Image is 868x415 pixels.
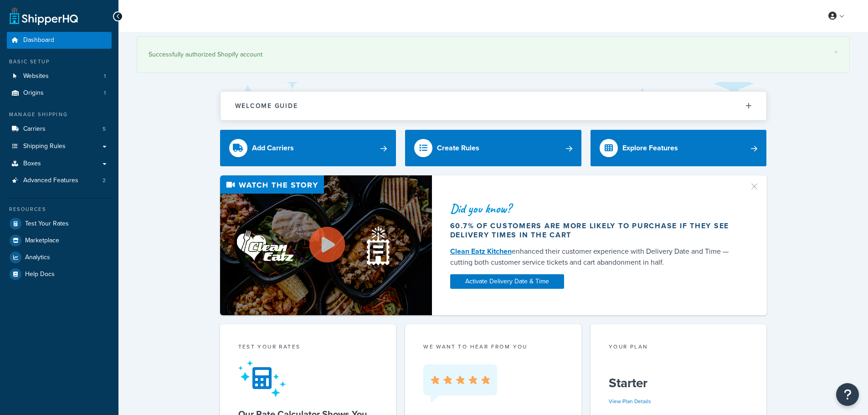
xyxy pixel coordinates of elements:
[437,142,479,154] div: Create Rules
[220,130,396,166] a: Add Carriers
[7,172,112,189] li: Advanced Features
[7,32,112,49] a: Dashboard
[7,85,112,102] li: Origins
[23,72,49,80] span: Websites
[836,383,859,406] button: Open Resource Center
[591,130,767,166] a: Explore Features
[25,271,55,278] span: Help Docs
[23,160,41,168] span: Boxes
[23,89,44,97] span: Origins
[7,266,112,282] a: Help Docs
[450,246,738,268] div: enhanced their customer experience with Delivery Date and Time — cutting both customer service ti...
[25,220,69,228] span: Test Your Rates
[23,125,46,133] span: Carriers
[450,202,738,215] div: Did you know?
[23,177,78,184] span: Advanced Features
[622,142,678,154] div: Explore Features
[220,175,432,315] img: Video thumbnail
[7,68,112,85] a: Websites1
[7,155,112,172] a: Boxes
[7,232,112,249] a: Marketplace
[7,85,112,102] a: Origins1
[423,343,563,351] p: we want to hear from you
[149,48,838,61] div: Successfully authorized Shopify account
[609,343,749,353] div: Your Plan
[103,177,106,184] span: 2
[450,221,738,240] div: 60.7% of customers are more likely to purchase if they see delivery times in the cart
[609,376,749,390] h5: Starter
[221,92,766,120] button: Welcome Guide
[450,274,564,289] a: Activate Delivery Date & Time
[103,125,106,133] span: 5
[23,143,66,150] span: Shipping Rules
[7,172,112,189] a: Advanced Features2
[450,246,512,256] a: Clean Eatz Kitchen
[23,36,54,44] span: Dashboard
[7,205,112,213] div: Resources
[7,121,112,138] a: Carriers5
[7,121,112,138] li: Carriers
[104,89,106,97] span: 1
[252,142,294,154] div: Add Carriers
[104,72,106,80] span: 1
[7,215,112,232] a: Test Your Rates
[235,102,298,109] h2: Welcome Guide
[834,48,838,56] a: ×
[405,130,581,166] a: Create Rules
[609,397,651,405] a: View Plan Details
[7,111,112,118] div: Manage Shipping
[7,249,112,266] a: Analytics
[25,237,59,245] span: Marketplace
[25,254,50,261] span: Analytics
[7,58,112,66] div: Basic Setup
[7,68,112,85] li: Websites
[7,138,112,155] a: Shipping Rules
[238,343,378,353] div: Test your rates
